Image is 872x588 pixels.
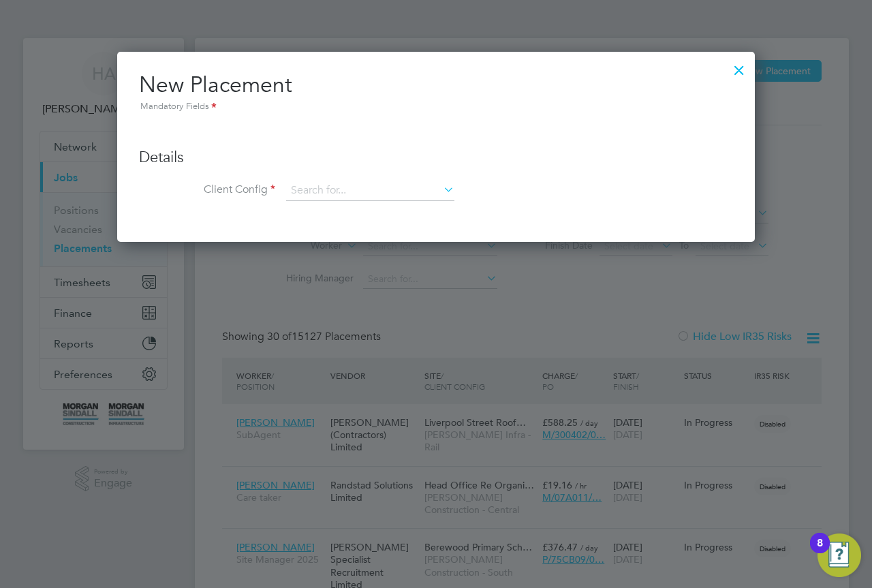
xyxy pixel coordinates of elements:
[139,183,275,197] label: Client Config
[817,543,823,561] div: 8
[139,71,733,114] h2: New Placement
[139,148,733,168] h3: Details
[286,181,454,201] input: Search for...
[817,533,861,577] button: Open Resource Center, 8 new notifications
[139,99,733,114] div: Mandatory Fields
